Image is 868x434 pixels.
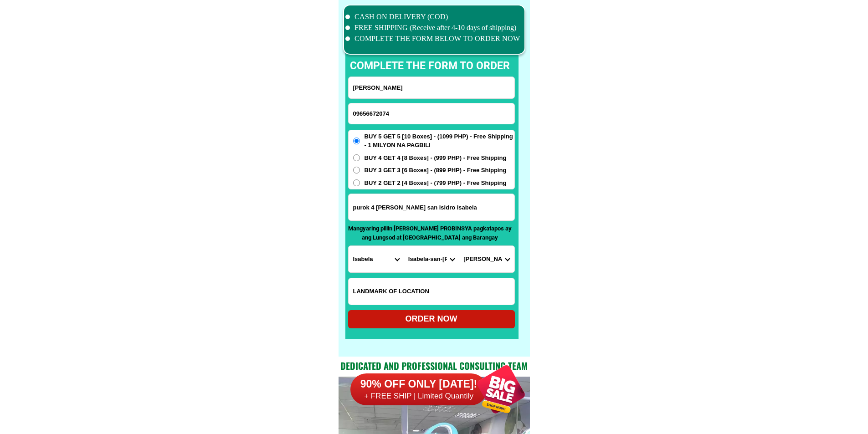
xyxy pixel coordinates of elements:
[349,194,514,220] input: Input address
[365,132,514,150] span: BUY 5 GET 5 [10 Boxes] - (1099 PHP) - Free Shipping - 1 MILYON NA PAGBILI
[341,58,519,74] p: complete the form to order
[349,77,514,98] input: Input full_name
[349,103,514,124] input: Input phone_number
[353,154,360,161] input: BUY 4 GET 4 [8 Boxes] - (999 PHP) - Free Shipping
[345,11,520,22] li: CASH ON DELIVERY (COD)
[353,167,360,174] input: BUY 3 GET 3 [6 Boxes] - (899 PHP) - Free Shipping
[345,22,520,33] li: FREE SHIPPING (Receive after 4-10 days of shipping)
[350,391,487,401] h6: + FREE SHIP | Limited Quantily
[348,313,515,325] div: ORDER NOW
[348,224,512,242] p: Mangyaring piliin [PERSON_NAME] PROBINSYA pagkatapos ay ang Lungsod at [GEOGRAPHIC_DATA] ang Bara...
[349,278,514,305] input: Input LANDMARKOFLOCATION
[365,179,507,188] span: BUY 2 GET 2 [4 Boxes] - (799 PHP) - Free Shipping
[353,179,360,186] input: BUY 2 GET 2 [4 Boxes] - (799 PHP) - Free Shipping
[349,246,404,272] select: Select province
[404,246,459,272] select: Select district
[345,33,520,44] li: COMPLETE THE FORM BELOW TO ORDER NOW
[350,378,487,391] h6: 90% OFF ONLY [DATE]!
[353,138,360,144] input: BUY 5 GET 5 [10 Boxes] - (1099 PHP) - Free Shipping - 1 MILYON NA PAGBILI
[459,246,514,272] select: Select commune
[339,359,530,373] h2: Dedicated and professional consulting team
[365,166,507,175] span: BUY 3 GET 3 [6 Boxes] - (899 PHP) - Free Shipping
[365,153,507,163] span: BUY 4 GET 4 [8 Boxes] - (999 PHP) - Free Shipping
